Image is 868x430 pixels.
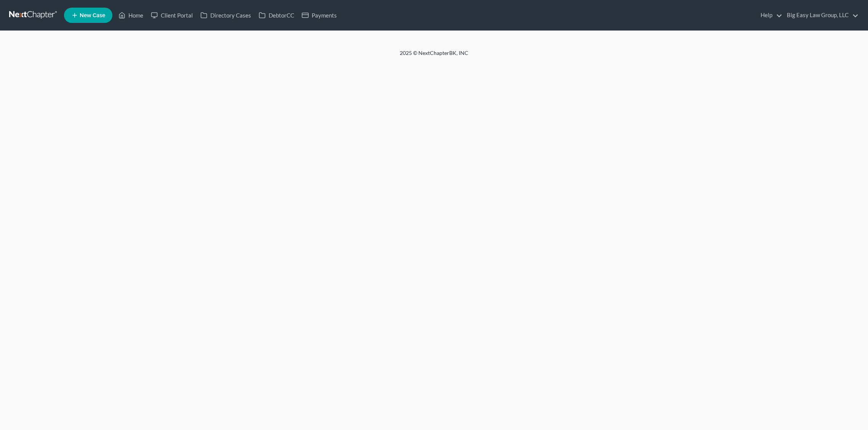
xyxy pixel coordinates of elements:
a: Client Portal [147,8,197,22]
a: Directory Cases [197,8,255,22]
a: Payments [298,8,341,22]
div: 2025 © NextChapterBK, INC [217,49,651,63]
a: Home [115,8,147,22]
new-legal-case-button: New Case [64,8,112,23]
a: Help [757,8,782,22]
a: Big Easy Law Group, LLC [783,8,858,22]
a: DebtorCC [255,8,298,22]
